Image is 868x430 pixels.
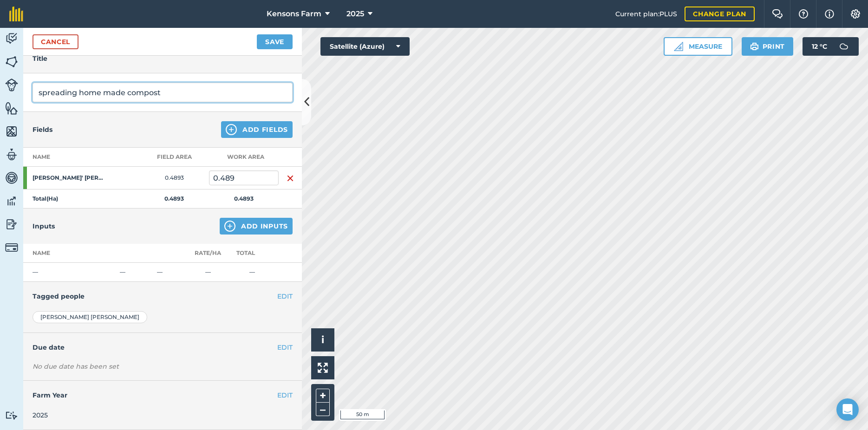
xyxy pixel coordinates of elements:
button: Add Inputs [220,218,293,235]
img: svg+xml;base64,PD94bWwgdmVyc2lvbj0iMS4wIiBlbmNvZGluZz0idXRmLTgiPz4KPCEtLSBHZW5lcmF0b3I6IEFkb2JlIE... [5,32,18,46]
button: Satellite (Azure) [320,37,410,56]
button: Save [257,34,293,49]
img: svg+xml;base64,PHN2ZyB4bWxucz0iaHR0cDovL3d3dy53My5vcmcvMjAwMC9zdmciIHdpZHRoPSIxNCIgaGVpZ2h0PSIyNC... [224,221,235,232]
img: Two speech bubbles overlapping with the left bubble in the forefront [772,9,783,19]
button: EDIT [277,342,293,352]
button: + [316,389,330,403]
img: svg+xml;base64,PHN2ZyB4bWxucz0iaHR0cDovL3d3dy53My5vcmcvMjAwMC9zdmciIHdpZHRoPSIxNCIgaGVpZ2h0PSIyNC... [226,124,237,135]
th: Rate/ Ha [190,244,225,263]
th: Name [23,148,139,167]
h4: Inputs [33,221,55,231]
img: svg+xml;base64,PHN2ZyB4bWxucz0iaHR0cDovL3d3dy53My5vcmcvMjAwMC9zdmciIHdpZHRoPSI1NiIgaGVpZ2h0PSI2MC... [5,124,18,138]
button: EDIT [277,390,293,400]
button: Add Fields [221,121,293,138]
span: Current plan : PLUS [615,9,677,19]
h4: Tagged people [33,291,293,301]
img: svg+xml;base64,PHN2ZyB4bWxucz0iaHR0cDovL3d3dy53My5vcmcvMjAwMC9zdmciIHdpZHRoPSIxOSIgaGVpZ2h0PSIyNC... [750,41,759,52]
button: Print [742,37,794,56]
th: Field Area [139,148,209,167]
img: svg+xml;base64,PHN2ZyB4bWxucz0iaHR0cDovL3d3dy53My5vcmcvMjAwMC9zdmciIHdpZHRoPSIxNiIgaGVpZ2h0PSIyNC... [287,173,294,184]
h4: Fields [33,124,52,135]
img: Ruler icon [674,42,683,51]
h4: Due date [33,342,293,352]
h4: Farm Year [33,390,293,400]
strong: 0.4893 [234,195,254,202]
a: Change plan [685,7,755,21]
img: svg+xml;base64,PHN2ZyB4bWxucz0iaHR0cDovL3d3dy53My5vcmcvMjAwMC9zdmciIHdpZHRoPSIxNyIgaGVpZ2h0PSIxNy... [825,8,834,20]
a: Cancel [33,34,78,49]
img: svg+xml;base64,PHN2ZyB4bWxucz0iaHR0cDovL3d3dy53My5vcmcvMjAwMC9zdmciIHdpZHRoPSI1NiIgaGVpZ2h0PSI2MC... [5,55,18,69]
th: Name [23,244,116,263]
th: Work area [209,148,279,167]
h4: Title [33,53,293,64]
td: — [225,263,279,282]
img: fieldmargin Logo [9,7,23,21]
button: 12 °C [803,37,859,56]
img: svg+xml;base64,PHN2ZyB4bWxucz0iaHR0cDovL3d3dy53My5vcmcvMjAwMC9zdmciIHdpZHRoPSI1NiIgaGVpZ2h0PSI2MC... [5,101,18,115]
span: 2025 [346,8,364,20]
strong: Total ( Ha ) [33,195,58,202]
div: No due date has been set [33,362,293,371]
img: A cog icon [850,9,861,19]
button: Measure [664,37,732,56]
span: Kensons Farm [267,8,321,20]
td: — [116,263,153,282]
strong: [PERSON_NAME]' [PERSON_NAME] C [33,174,105,182]
td: — [23,263,116,282]
img: svg+xml;base64,PD94bWwgdmVyc2lvbj0iMS4wIiBlbmNvZGluZz0idXRmLTgiPz4KPCEtLSBHZW5lcmF0b3I6IEFkb2JlIE... [5,241,18,254]
img: svg+xml;base64,PD94bWwgdmVyc2lvbj0iMS4wIiBlbmNvZGluZz0idXRmLTgiPz4KPCEtLSBHZW5lcmF0b3I6IEFkb2JlIE... [835,37,853,56]
img: svg+xml;base64,PD94bWwgdmVyc2lvbj0iMS4wIiBlbmNvZGluZz0idXRmLTgiPz4KPCEtLSBHZW5lcmF0b3I6IEFkb2JlIE... [5,411,18,420]
span: i [321,334,324,345]
span: 12 ° C [812,37,827,56]
td: — [153,263,190,282]
img: svg+xml;base64,PD94bWwgdmVyc2lvbj0iMS4wIiBlbmNvZGluZz0idXRmLTgiPz4KPCEtLSBHZW5lcmF0b3I6IEFkb2JlIE... [5,171,18,185]
th: Total [225,244,279,263]
div: [PERSON_NAME] [PERSON_NAME] [33,311,147,323]
div: 2025 [33,410,293,420]
button: i [311,328,334,352]
img: svg+xml;base64,PD94bWwgdmVyc2lvbj0iMS4wIiBlbmNvZGluZz0idXRmLTgiPz4KPCEtLSBHZW5lcmF0b3I6IEFkb2JlIE... [5,194,18,208]
img: svg+xml;base64,PD94bWwgdmVyc2lvbj0iMS4wIiBlbmNvZGluZz0idXRmLTgiPz4KPCEtLSBHZW5lcmF0b3I6IEFkb2JlIE... [5,148,18,162]
input: What needs doing? [33,83,293,102]
button: – [316,403,330,416]
img: Four arrows, one pointing top left, one top right, one bottom right and the last bottom left [318,363,328,373]
img: svg+xml;base64,PD94bWwgdmVyc2lvbj0iMS4wIiBlbmNvZGluZz0idXRmLTgiPz4KPCEtLSBHZW5lcmF0b3I6IEFkb2JlIE... [5,217,18,231]
button: EDIT [277,291,293,301]
strong: 0.4893 [164,195,184,202]
td: 0.4893 [139,167,209,189]
img: A question mark icon [798,9,809,19]
img: svg+xml;base64,PD94bWwgdmVyc2lvbj0iMS4wIiBlbmNvZGluZz0idXRmLTgiPz4KPCEtLSBHZW5lcmF0b3I6IEFkb2JlIE... [5,78,18,91]
div: Open Intercom Messenger [836,398,859,421]
td: — [190,263,225,282]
